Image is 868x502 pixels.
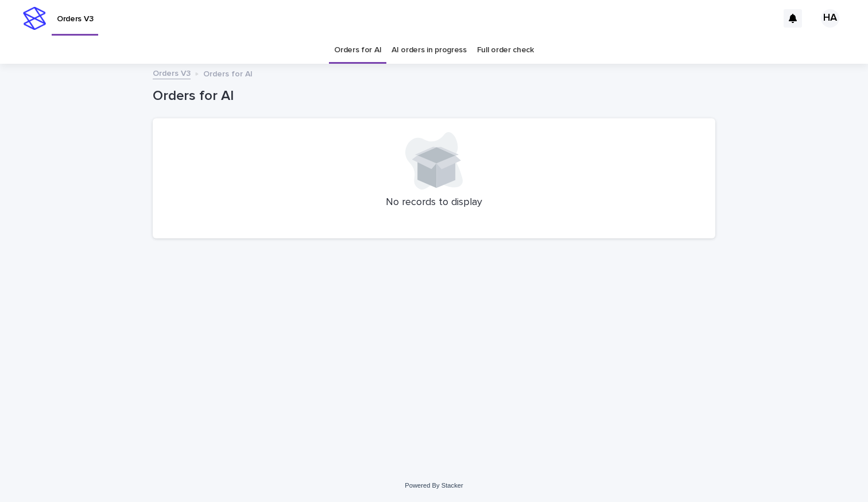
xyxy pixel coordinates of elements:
div: HA [821,9,839,28]
a: Orders V3 [153,66,191,79]
p: Orders for AI [203,67,253,79]
a: Powered By Stacker [405,482,463,489]
p: No records to display [166,196,702,209]
a: Full order check [477,37,534,64]
h1: Orders for AI [153,88,715,105]
img: stacker-logo-s-only.png [23,7,46,30]
a: Orders for AI [334,37,381,64]
a: AI orders in progress [392,37,467,64]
